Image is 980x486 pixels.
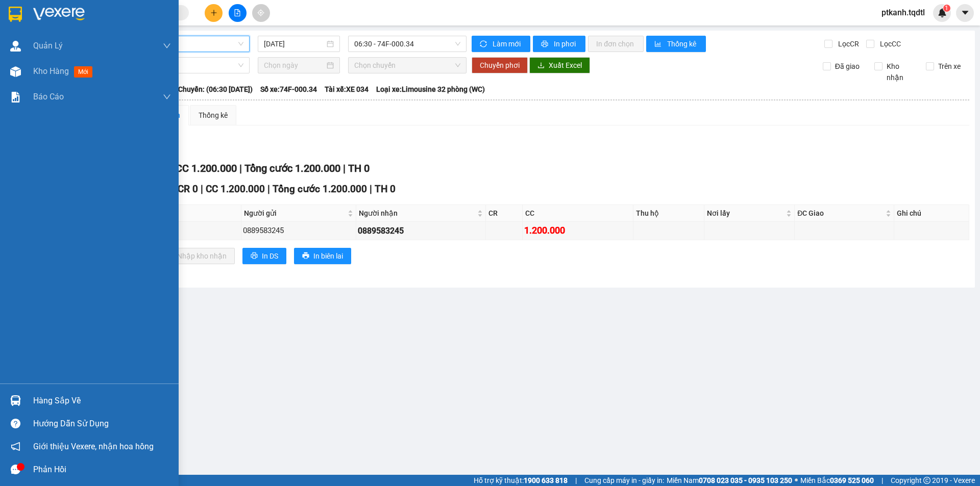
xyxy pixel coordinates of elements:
[243,225,354,237] div: 0889583245
[264,60,325,71] input: Chọn ngày
[201,183,203,195] span: |
[260,84,317,95] span: Số xe: 74F-000.34
[11,419,20,428] span: question-circle
[313,250,343,262] span: In biên lai
[359,208,475,219] span: Người nhận
[523,205,633,222] th: CC
[797,208,884,219] span: ĐC Giao
[33,39,63,52] span: Quản Lý
[876,38,902,49] span: Lọc CC
[667,475,792,486] span: Miền Nam
[943,5,950,12] sup: 1
[273,183,367,195] span: Tổng cước 1.200.000
[873,6,933,19] span: ptkanh.tqdtl
[707,208,784,219] span: Nơi lấy
[210,9,217,16] span: plus
[831,61,864,72] span: Đã giao
[554,38,577,49] span: In phơi
[206,183,265,195] span: CC 1.200.000
[302,252,309,260] span: printer
[74,66,92,78] span: mới
[199,110,228,121] div: Thống kê
[956,4,974,22] button: caret-down
[524,223,631,238] div: 1.200.000
[10,41,21,52] img: warehouse-icon
[646,36,706,52] button: bar-chartThống kê
[537,62,545,70] span: download
[370,183,372,195] span: |
[244,162,340,174] span: Tổng cước 1.200.000
[667,38,698,49] span: Thống kê
[894,205,969,222] th: Ghi chú
[163,42,171,50] span: down
[881,475,883,486] span: |
[158,248,235,264] button: downloadNhập kho nhận
[10,66,21,77] img: warehouse-icon
[633,205,705,222] th: Thu hộ
[178,84,253,95] span: Chuyến: (06:30 [DATE])
[267,183,270,195] span: |
[575,475,577,486] span: |
[699,476,792,484] strong: 0708 023 035 - 0935 103 250
[354,58,460,73] span: Chọn chuyến
[375,183,396,195] span: TH 0
[163,93,171,101] span: down
[348,162,370,174] span: TH 0
[474,475,568,486] span: Hỗ trợ kỹ thuật:
[10,395,21,406] img: warehouse-icon
[834,38,861,49] span: Lọc CR
[795,478,798,482] span: ⚪️
[205,4,223,22] button: plus
[800,475,874,486] span: Miền Bắc
[234,9,241,16] span: file-add
[257,9,264,16] span: aim
[33,90,64,103] span: Báo cáo
[584,475,664,486] span: Cung cấp máy in - giấy in:
[934,61,965,72] span: Trên xe
[262,250,278,262] span: In DS
[830,476,874,484] strong: 0369 525 060
[264,38,325,49] input: 15/08/2025
[472,57,528,73] button: Chuyển phơi
[358,224,484,237] div: 0889583245
[376,84,485,95] span: Loại xe: Limousine 32 phòng (WC)
[33,462,171,477] div: Phản hồi
[229,4,247,22] button: file-add
[883,61,918,83] span: Kho nhận
[486,205,523,222] th: CR
[178,183,198,195] span: CR 0
[923,477,930,484] span: copyright
[343,162,346,174] span: |
[33,66,69,76] span: Kho hàng
[294,248,351,264] button: printerIn biên lai
[11,442,20,451] span: notification
[961,8,970,17] span: caret-down
[945,5,948,12] span: 1
[239,162,242,174] span: |
[541,40,550,48] span: printer
[242,248,286,264] button: printerIn DS
[472,36,530,52] button: syncLàm mới
[480,40,488,48] span: sync
[9,7,22,22] img: logo-vxr
[10,92,21,103] img: solution-icon
[529,57,590,73] button: downloadXuất Excel
[33,393,171,408] div: Hàng sắp về
[252,4,270,22] button: aim
[11,465,20,474] span: message
[524,476,568,484] strong: 1900 633 818
[33,440,154,453] span: Giới thiệu Vexere, nhận hoa hồng
[493,38,522,49] span: Làm mới
[588,36,644,52] button: In đơn chọn
[938,8,947,17] img: icon-new-feature
[654,40,663,48] span: bar-chart
[176,162,237,174] span: CC 1.200.000
[325,84,369,95] span: Tài xế: XE 034
[33,416,171,431] div: Hướng dẫn sử dụng
[533,36,585,52] button: printerIn phơi
[244,208,345,219] span: Người gửi
[549,60,582,71] span: Xuất Excel
[354,36,460,52] span: 06:30 - 74F-000.34
[251,252,258,260] span: printer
